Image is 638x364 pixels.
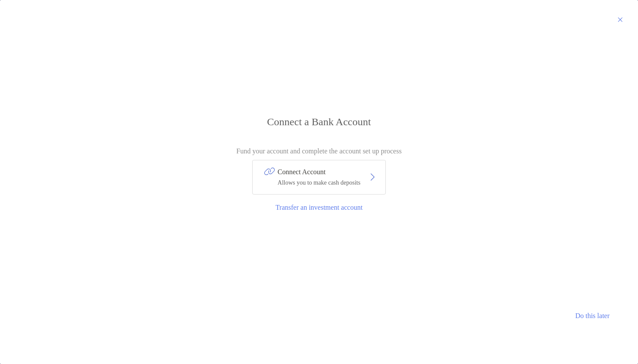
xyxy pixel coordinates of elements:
p: Connect Account [278,166,361,177]
p: Allows you to make cash deposits [278,177,361,188]
h4: Connect a Bank Account [267,116,371,128]
button: Transfer an investment account [269,198,369,217]
img: button icon [618,14,623,25]
button: Do this later [569,306,616,325]
button: Connect AccountAllows you to make cash deposits [252,160,386,195]
p: Fund your account and complete the account set up process [237,146,402,156]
